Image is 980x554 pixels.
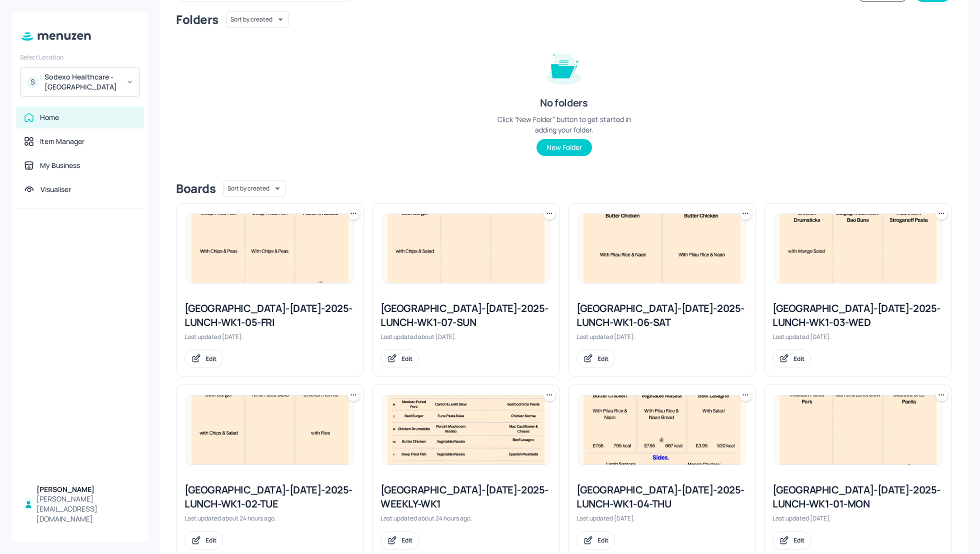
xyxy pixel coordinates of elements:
div: Edit [401,536,412,544]
div: [GEOGRAPHIC_DATA]-[DATE]-2025-LUNCH-WK1-04-THU [576,483,747,511]
div: Edit [597,536,608,544]
div: Edit [401,354,412,363]
div: Click “New Folder” button to get started in adding your folder. [489,114,639,135]
div: Sodexo Healthcare - [GEOGRAPHIC_DATA] [44,72,120,92]
img: folder-empty [539,42,589,92]
div: [GEOGRAPHIC_DATA]-[DATE]-2025-WEEKLY-WK1 [380,483,551,511]
div: [GEOGRAPHIC_DATA]-[DATE]-2025-LUNCH-WK1-06-SAT [576,301,747,329]
div: Boards [176,180,215,196]
div: Folders [176,11,218,27]
div: [GEOGRAPHIC_DATA]-[DATE]-2025-LUNCH-WK1-07-SUN [380,301,551,329]
div: Last updated [DATE]. [576,332,747,341]
button: New Folder [536,139,592,156]
div: No folders [540,96,587,110]
img: 2025-09-25-17588091445427mz5119sn5u.jpeg [775,395,941,464]
div: Home [40,112,59,122]
div: Edit [205,354,216,363]
div: [GEOGRAPHIC_DATA]-[DATE]-2025-LUNCH-WK1-02-TUE [184,483,355,511]
div: S [26,76,38,88]
div: Sort by created [226,9,288,29]
div: Last updated [DATE]. [772,332,943,341]
div: Select Location [20,53,140,61]
div: Last updated [DATE]. [576,514,747,522]
div: Edit [205,536,216,544]
div: Edit [793,536,804,544]
div: Last updated [DATE]. [772,514,943,522]
div: Last updated [DATE]. [184,332,355,341]
div: [GEOGRAPHIC_DATA]-[DATE]-2025-LUNCH-WK1-01-MON [772,483,943,511]
img: 2025-09-30-1759224525869i0n705nvqwb.jpeg [187,395,353,464]
div: [PERSON_NAME][EMAIL_ADDRESS][DOMAIN_NAME] [36,494,136,524]
div: Edit [793,354,804,363]
div: Item Manager [40,136,84,146]
img: 2025-08-27-1756306225846q505806eae.jpeg [383,214,549,283]
div: Last updated about 24 hours ago. [184,514,355,522]
img: 2025-09-30-1759225145410kkrur21kl1.jpeg [383,395,549,464]
div: Sort by created [223,178,285,198]
div: [PERSON_NAME] [36,484,136,494]
img: 2025-09-25-1758809758122b6m51ona9c8.jpeg [775,214,941,283]
div: [GEOGRAPHIC_DATA]-[DATE]-2025-LUNCH-WK1-05-FRI [184,301,355,329]
div: Last updated about 24 hours ago. [380,514,551,522]
div: [GEOGRAPHIC_DATA]-[DATE]-2025-LUNCH-WK1-03-WED [772,301,943,329]
div: Edit [597,354,608,363]
img: 2025-09-25-1758809965306z0v2q4lo04.jpeg [579,395,745,464]
div: Visualiser [40,184,71,194]
img: 2025-09-25-1758810581445j9kl54q907n.jpeg [579,214,745,283]
div: Last updated about [DATE]. [380,332,551,341]
div: My Business [40,160,80,170]
img: 2025-09-25-1758810275308v05oahsgkc.jpeg [187,214,353,283]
